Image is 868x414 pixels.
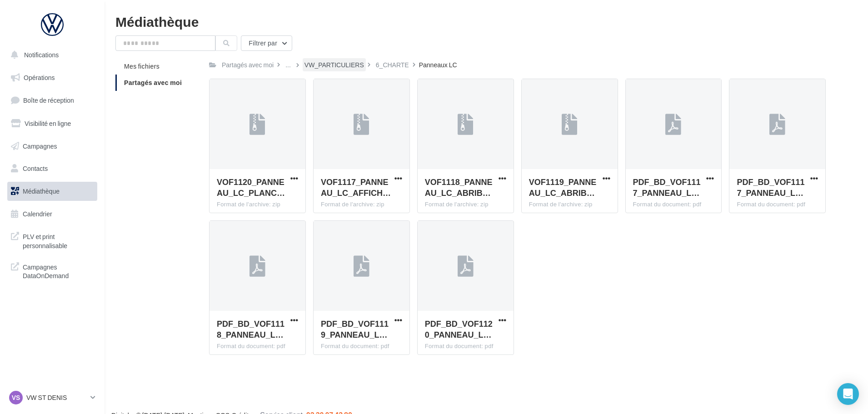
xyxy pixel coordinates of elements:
[7,389,97,406] a: VS VW ST DENIS
[5,68,99,87] a: Opérations
[241,35,292,51] button: Filtrer par
[124,62,160,70] span: Mes fichiers
[425,200,506,209] div: Format de l'archive: zip
[23,96,74,104] span: Boîte de réception
[529,177,597,198] span: VOF1119_PANNEAU_LC_ABRIBUS_LC_sansCartouche
[284,59,293,71] div: ...
[321,177,391,198] span: VOF1117_PANNEAU_LC_AFFICHE_4X3
[24,74,55,81] span: Opérations
[737,177,804,198] span: PDF_BD_VOF1117_PANNEAU_LC_AFFICHE_4X3_Propal_2
[24,51,59,59] span: Notifications
[26,393,87,402] p: VW ST DENIS
[23,187,60,195] span: Médiathèque
[217,200,298,209] div: Format de l'archive: zip
[5,227,99,254] a: PLV et print personnalisable
[124,79,182,86] span: Partagés avec moi
[425,319,493,339] span: PDF_BD_VOF1120_PANNEAU_LC_PLANCHE_LOGOS_DIRECTIONNELS
[23,261,94,280] span: Campagnes DataOnDemand
[5,114,99,133] a: Visibilité en ligne
[419,60,457,70] div: Panneaux LC
[23,142,57,150] span: Campagnes
[321,342,402,350] div: Format du document: pdf
[25,120,71,127] span: Visibilité en ligne
[737,200,818,209] div: Format du document: pdf
[217,342,298,350] div: Format du document: pdf
[217,177,285,198] span: VOF1120_PANNEAU_LC_PLANCHE_LOGOS_DIRECTIONNELS
[12,393,20,402] span: VS
[321,319,389,339] span: PDF_BD_VOF1119_PANNEAU_LC_ABRIBUS_LC_sansCartouche
[5,182,99,201] a: Médiathèque
[837,383,859,405] div: Open Intercom Messenger
[23,230,94,250] span: PLV et print personnalisable
[5,45,95,65] button: Notifications
[5,159,99,178] a: Contacts
[222,60,274,70] div: Partagés avec moi
[633,200,714,209] div: Format du document: pdf
[633,177,701,198] span: PDF_BD_VOF1117_PANNEAU_LC_AFFICHE_4X3_Propal_1
[425,177,493,198] span: VOF1118_PANNEAU_LC_ABRIBUS_LC
[5,257,99,284] a: Campagnes DataOnDemand
[321,200,402,209] div: Format de l'archive: zip
[217,319,284,339] span: PDF_BD_VOF1118_PANNEAU_LC_ABRIBUS_LC
[425,342,506,350] div: Format du document: pdf
[5,90,99,110] a: Boîte de réception
[5,137,99,156] a: Campagnes
[529,200,610,209] div: Format de l'archive: zip
[23,210,52,218] span: Calendrier
[115,15,857,28] div: Médiathèque
[376,60,409,70] div: 6_CHARTE
[23,165,48,172] span: Contacts
[5,205,99,224] a: Calendrier
[304,60,364,70] div: VW_PARTICULIERS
